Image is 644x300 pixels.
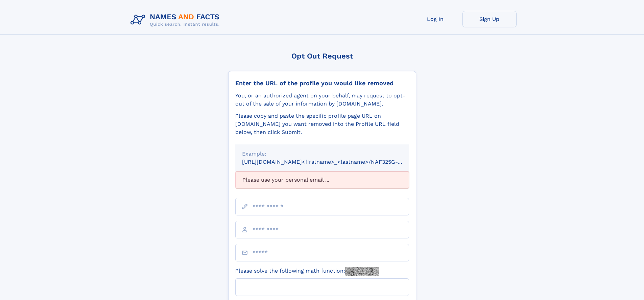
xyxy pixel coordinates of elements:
div: Opt Out Request [228,52,416,60]
div: Please use your personal email ... [235,171,409,188]
img: Logo Names and Facts [128,11,225,29]
a: Sign Up [462,11,517,27]
label: Please solve the following math function: [235,267,379,276]
div: Example: [242,150,402,158]
div: Enter the URL of the profile you would like removed [235,79,409,87]
a: Log In [408,11,462,27]
div: You, or an authorized agent on your behalf, may request to opt-out of the sale of your informatio... [235,92,409,108]
small: [URL][DOMAIN_NAME]<firstname>_<lastname>/NAF325G-xxxxxxxx [242,159,422,165]
div: Please copy and paste the specific profile page URL on [DOMAIN_NAME] you want removed into the Pr... [235,112,409,136]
